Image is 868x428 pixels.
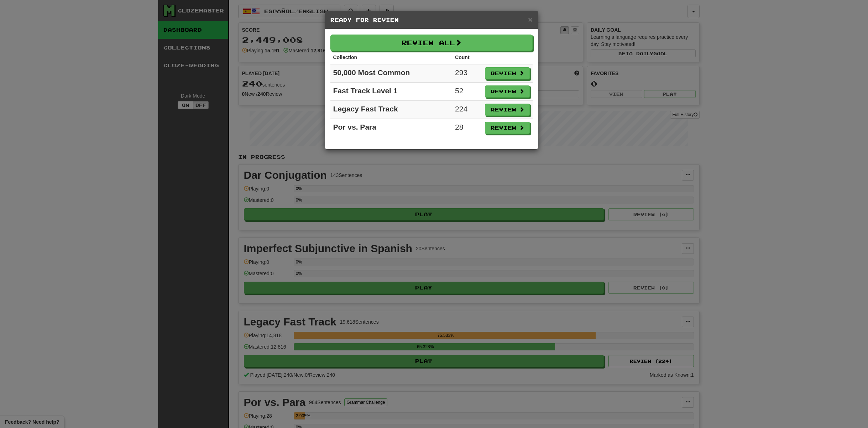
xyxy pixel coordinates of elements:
button: Close [528,16,532,23]
td: 293 [452,64,482,83]
h5: Ready for Review [330,16,533,24]
th: Collection [330,51,453,64]
button: Review [485,122,530,134]
td: 28 [452,119,482,137]
button: Review [485,67,530,79]
button: Review All [330,35,533,51]
td: 224 [452,101,482,119]
span: × [528,15,532,24]
td: 52 [452,83,482,101]
td: Legacy Fast Track [330,101,453,119]
button: Review [485,104,530,116]
td: 50,000 Most Common [330,64,453,83]
td: Fast Track Level 1 [330,83,453,101]
td: Por vs. Para [330,119,453,137]
th: Count [452,51,482,64]
button: Review [485,85,530,98]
